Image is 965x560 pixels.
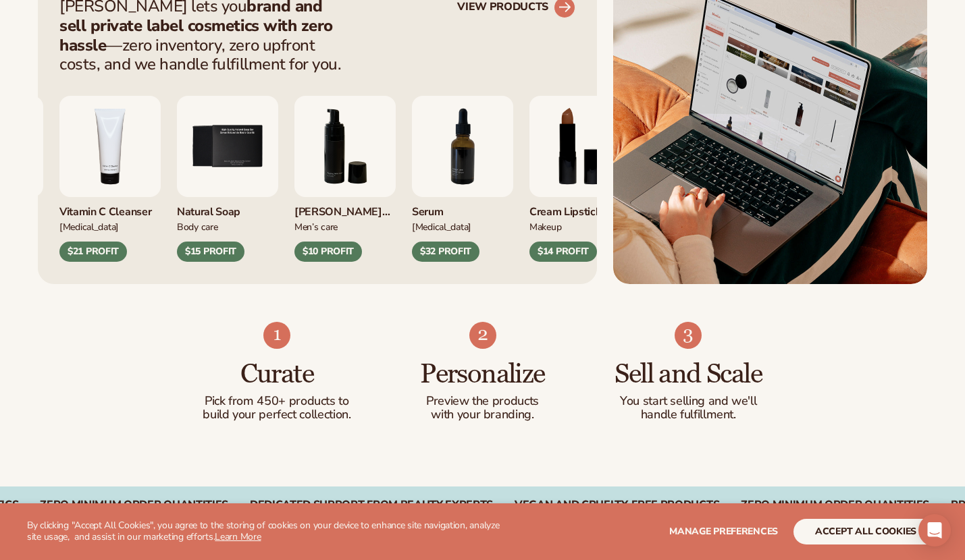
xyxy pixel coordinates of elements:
img: Nature bar of soap. [177,96,278,197]
button: accept all cookies [793,519,938,544]
img: Vitamin c cleanser. [59,96,161,197]
div: [PERSON_NAME] Wash [294,197,396,219]
div: 8 / 9 [529,96,631,262]
img: Shopify Image 4 [263,322,290,349]
p: Pick from 450+ products to build your perfect collection. [201,395,353,422]
h3: Personalize [407,360,558,389]
div: Natural Soap [177,197,278,219]
p: handle fulfillment. [612,408,764,422]
img: Foaming beard wash. [294,96,396,197]
img: Shopify Image 6 [675,322,702,349]
div: $10 PROFIT [294,242,362,262]
div: Body Care [177,219,278,233]
img: Shopify Image 5 [469,322,496,349]
p: with your branding. [407,408,558,422]
div: 5 / 9 [177,96,278,262]
div: [MEDICAL_DATA] [412,219,513,233]
button: Manage preferences [669,519,778,544]
a: Learn More [215,530,261,543]
div: Men’s Care [294,219,396,233]
div: Vitamin C Cleanser [59,197,161,219]
div: DEDICATED SUPPORT FROM BEAUTY EXPERTS [250,499,493,511]
div: $21 PROFIT [59,242,127,262]
div: $14 PROFIT [529,242,597,262]
div: 7 / 9 [412,96,513,262]
div: $32 PROFIT [412,242,479,262]
img: Luxury cream lipstick. [529,96,631,197]
span: Manage preferences [669,525,778,538]
div: Open Intercom Messenger [918,514,951,547]
div: 4 / 9 [59,96,161,262]
p: By clicking "Accept All Cookies", you agree to the storing of cookies on your device to enhance s... [27,520,501,543]
div: Makeup [529,219,631,233]
div: Zero Minimum Order Quantities [741,499,929,511]
div: Vegan and Cruelty-Free Products [515,499,719,511]
div: Cream Lipstick [529,197,631,219]
div: $15 PROFIT [177,242,244,262]
h3: Curate [201,360,353,389]
p: Preview the products [407,395,558,408]
p: You start selling and we'll [612,395,764,408]
h3: Sell and Scale [612,360,764,389]
img: Collagen and retinol serum. [412,96,513,197]
div: 6 / 9 [294,96,396,262]
div: [MEDICAL_DATA] [59,219,161,233]
div: ZERO MINIMUM ORDER QUANTITIES [40,499,228,511]
div: Serum [412,197,513,219]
